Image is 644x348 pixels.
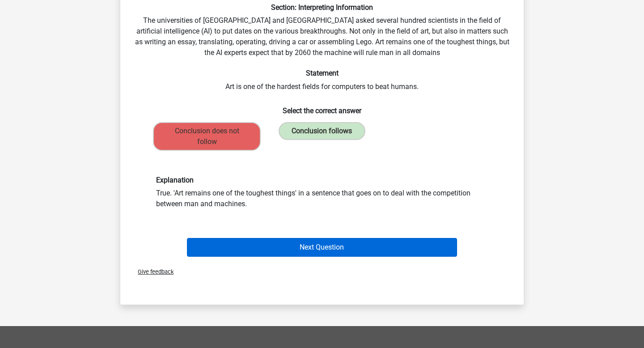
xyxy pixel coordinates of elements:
[135,3,509,12] h6: Section: Interpreting Information
[187,238,458,257] button: Next Question
[156,176,488,184] h6: Explanation
[279,122,365,140] label: Conclusion follows
[131,268,174,275] span: Give feedback
[124,3,520,260] div: The universities of [GEOGRAPHIC_DATA] and [GEOGRAPHIC_DATA] asked several hundred scientists in t...
[135,69,509,77] h6: Statement
[153,122,261,151] label: Conclusion does not follow
[135,99,509,115] h6: Select the correct answer
[149,176,495,209] div: True. 'Art remains one of the toughest things' in a sentence that goes on to deal with the compet...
